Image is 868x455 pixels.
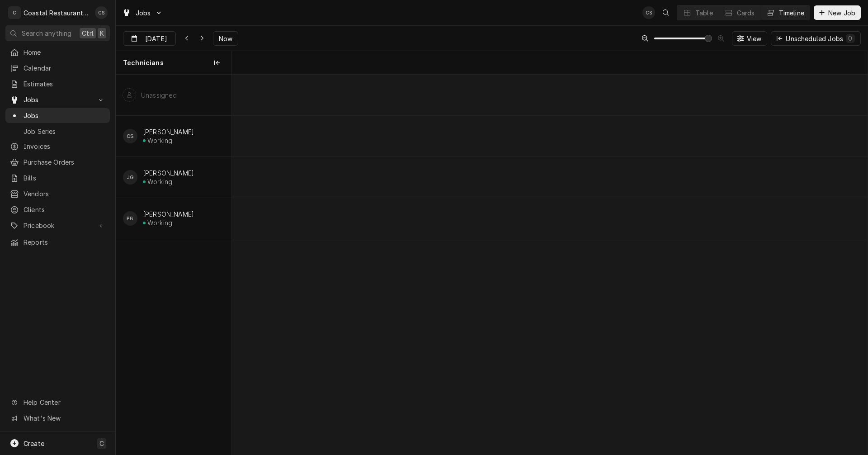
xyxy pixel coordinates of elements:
[123,170,137,185] div: James Gatton's Avatar
[5,45,110,60] a: Home
[24,173,105,183] span: Bills
[147,178,172,185] div: Working
[642,6,655,19] div: CS
[22,28,71,38] span: Search anything
[8,6,21,19] div: C
[123,211,137,226] div: PB
[695,8,713,18] div: Table
[123,58,164,67] span: Technicians
[95,6,108,19] div: Chris Sockriter's Avatar
[5,202,110,217] a: Clients
[143,128,194,136] div: [PERSON_NAME]
[100,28,104,38] span: K
[141,91,177,99] div: Unassigned
[642,6,655,19] div: Chris Sockriter's Avatar
[99,439,104,448] span: C
[5,411,110,426] a: Go to What's New
[123,31,176,46] button: [DATE]
[732,31,768,46] button: View
[95,6,108,19] div: CS
[24,8,90,18] div: Coastal Restaurant Repair
[5,108,110,123] a: Jobs
[5,218,110,233] a: Go to Pricebook
[5,395,110,410] a: Go to Help Center
[24,157,105,167] span: Purchase Orders
[24,111,105,120] span: Jobs
[143,210,194,218] div: [PERSON_NAME]
[123,170,137,185] div: JG
[24,63,105,73] span: Calendar
[213,31,238,46] button: Now
[5,139,110,154] a: Invoices
[123,129,137,143] div: Chris Sockriter's Avatar
[116,75,231,455] div: left
[5,124,110,139] a: Job Series
[232,75,868,455] div: normal
[659,5,673,20] button: Open search
[814,5,861,20] button: New Job
[24,47,105,57] span: Home
[143,169,194,177] div: [PERSON_NAME]
[116,51,231,75] div: Technicians column. SPACE for context menu
[24,189,105,199] span: Vendors
[82,28,94,38] span: Ctrl
[123,129,137,143] div: CS
[24,127,105,136] span: Job Series
[786,34,855,43] div: Unscheduled Jobs
[771,31,861,46] button: Unscheduled Jobs0
[5,61,110,76] a: Calendar
[123,211,137,226] div: Phill Blush's Avatar
[848,33,853,43] div: 0
[5,235,110,250] a: Reports
[24,205,105,214] span: Clients
[826,8,857,18] span: New Job
[779,8,804,18] div: Timeline
[5,92,110,107] a: Go to Jobs
[24,398,104,407] span: Help Center
[24,221,92,230] span: Pricebook
[147,137,172,144] div: Working
[24,237,105,247] span: Reports
[24,440,44,447] span: Create
[5,171,110,185] a: Bills
[24,79,105,89] span: Estimates
[136,8,151,18] span: Jobs
[24,413,104,423] span: What's New
[737,8,755,18] div: Cards
[5,186,110,201] a: Vendors
[118,5,166,20] a: Go to Jobs
[745,34,764,43] span: View
[24,142,105,151] span: Invoices
[5,76,110,91] a: Estimates
[217,34,234,43] span: Now
[147,219,172,227] div: Working
[24,95,92,104] span: Jobs
[5,155,110,170] a: Purchase Orders
[5,25,110,41] button: Search anythingCtrlK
